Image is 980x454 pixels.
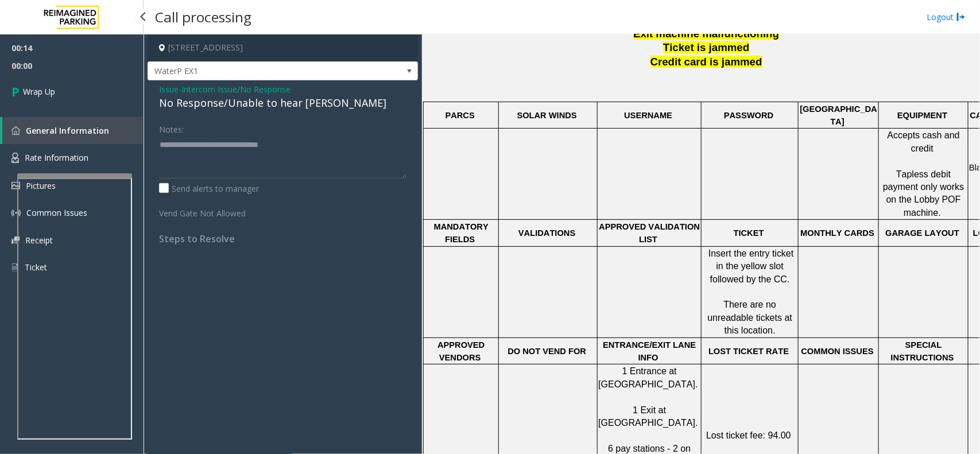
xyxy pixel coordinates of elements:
[25,152,88,163] span: Rate Information
[599,222,702,244] span: APPROVED VALIDATION LIST
[801,347,874,356] span: COMMON ISSUES
[2,117,144,144] a: General Information
[927,11,966,23] a: Logout
[734,228,764,238] span: TICKET
[624,111,672,120] span: USERNAME
[23,86,55,98] span: Wrap Up
[708,347,789,356] span: LOST TICKET RATE
[11,262,19,273] img: 'icon'
[434,222,491,244] span: MANDATORY FIELDS
[148,62,363,80] span: WaterP EX1
[179,84,290,95] span: -
[11,236,20,244] img: 'icon'
[708,300,795,335] span: There are no unreadable tickets at this location.
[26,125,109,136] span: General Information
[181,83,290,95] span: Intercom Issue/No Response
[159,234,406,245] h4: Steps to Resolve
[11,153,19,163] img: 'icon'
[598,405,698,428] span: 1 Exit at [GEOGRAPHIC_DATA].
[11,182,20,189] img: 'icon'
[517,111,577,120] span: SOLAR WINDS
[11,126,20,135] img: 'icon'
[891,340,954,362] span: SPECIAL INSTRUCTIONS
[650,56,762,68] span: Credit card is jammed
[885,228,959,238] span: GARAGE LAYOUT
[159,183,259,195] label: Send alerts to manager
[156,203,262,219] label: Vend Gate Not Allowed
[598,366,698,389] span: 1 Entrance at [GEOGRAPHIC_DATA].
[159,83,179,95] span: Issue
[148,34,418,61] h4: [STREET_ADDRESS]
[508,347,586,356] span: DO NOT VEND FOR
[956,11,966,23] img: logout
[888,130,963,153] span: Accepts cash and credit
[706,430,791,440] span: Lost ticket fee: 94.00
[724,111,773,120] span: PASSWORD
[603,340,698,362] span: ENTRANCE/EXIT LANE INFO
[663,41,749,53] span: Ticket is jammed
[159,119,184,135] label: Notes:
[633,28,779,40] span: Exit machine malfunctioning
[437,340,487,362] span: APPROVED VENDORS
[159,95,406,111] div: No Response/Unable to hear [PERSON_NAME]
[149,3,257,31] h3: Call processing
[518,228,575,238] span: VALIDATIONS
[883,169,967,218] span: Tapless debit payment only works on the Lobby POF machine.
[800,228,874,238] span: MONTHLY CARDS
[897,111,947,120] span: EQUIPMENT
[446,111,475,120] span: PARCS
[800,104,877,126] span: [GEOGRAPHIC_DATA]
[708,249,796,284] span: Insert the entry ticket in the yellow slot followed by the CC.
[11,208,21,218] img: 'icon'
